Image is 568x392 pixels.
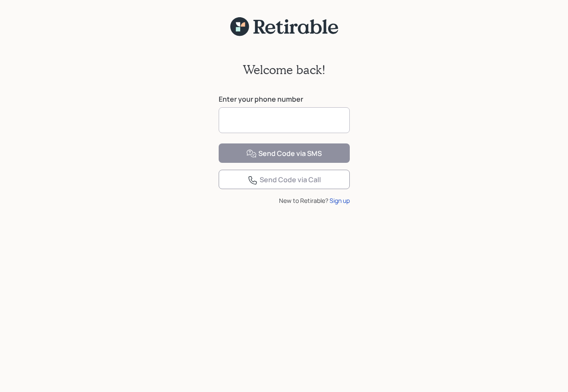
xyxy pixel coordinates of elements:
div: Send Code via Call [248,175,321,185]
button: Send Code via Call [219,170,350,189]
label: Enter your phone number [219,94,350,104]
div: Send Code via SMS [246,149,322,159]
div: New to Retirable? [219,196,350,205]
button: Send Code via SMS [219,143,350,163]
div: Sign up [330,196,350,205]
h2: Welcome back! [243,62,326,77]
